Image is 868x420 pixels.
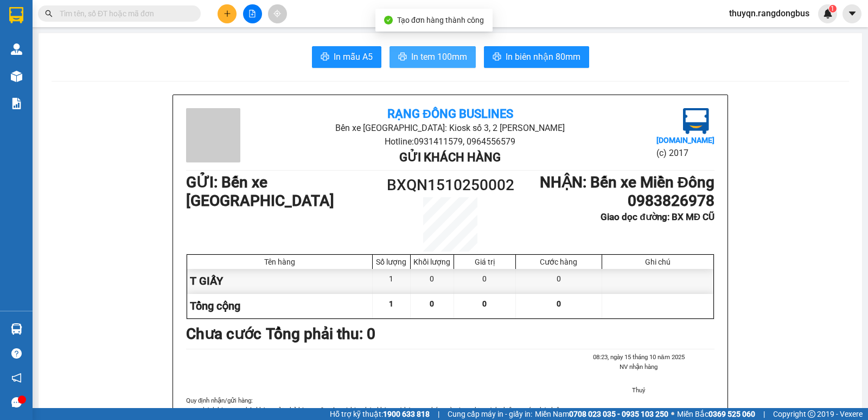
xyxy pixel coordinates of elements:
[390,46,476,68] button: printerIn tem 100mm
[274,121,626,135] li: Bến xe [GEOGRAPHIC_DATA]: Kiosk số 3, 2 [PERSON_NAME]
[605,258,711,266] div: Ghi chú
[677,408,755,420] span: Miền Bắc
[9,7,23,23] img: logo-vxr
[11,373,22,383] span: notification
[45,10,53,17] span: search
[516,269,602,293] div: 0
[266,325,375,343] b: Tổng phải thu: 0
[516,192,714,210] h1: 0983826978
[763,408,765,420] span: |
[411,50,467,64] span: In tem 100mm
[720,7,818,20] span: thuyqn.rangdongbus
[387,107,513,121] b: Rạng Đông Buslines
[413,258,451,266] div: Khối lượng
[384,173,516,197] h1: BXQN1510250002
[535,408,668,420] span: Miền Nam
[11,71,22,82] img: warehouse-icon
[274,135,626,148] li: Hotline: 0931411579, 0964556579
[829,5,837,12] sup: 1
[190,258,369,266] div: Tên hàng
[563,362,714,372] li: NV nhận hàng
[519,258,599,266] div: Cước hàng
[399,151,501,164] b: Gửi khách hàng
[11,397,22,408] span: message
[312,46,381,68] button: printerIn mẫu A5
[847,9,857,18] span: caret-down
[457,258,513,266] div: Giá trị
[190,299,240,312] span: Tổng cộng
[384,16,393,24] span: check-circle
[334,50,373,64] span: In mẫu A5
[808,410,815,418] span: copyright
[248,10,256,17] span: file-add
[656,146,714,160] li: (c) 2017
[506,50,580,64] span: In biên nhận 80mm
[127,35,214,51] div: 0906231706
[484,46,589,68] button: printerIn biên nhận 80mm
[389,299,393,308] span: 1
[656,136,714,145] b: [DOMAIN_NAME]
[563,352,714,362] li: 08:23, ngày 15 tháng 10 năm 2025
[11,98,22,109] img: solution-icon
[127,57,143,68] span: DĐ:
[375,258,407,266] div: Số lượng
[569,410,668,418] strong: 0708 023 035 - 0935 103 250
[268,4,287,23] button: aim
[330,408,430,420] span: Hỗ trợ kỹ thuật:
[11,348,22,359] span: question-circle
[273,10,281,17] span: aim
[430,299,434,308] span: 0
[397,16,484,24] span: Tạo đơn hàng thành công
[683,108,709,134] img: logo.jpg
[186,325,261,343] b: Chưa cước
[373,269,411,293] div: 1
[127,10,153,22] span: Nhận:
[186,173,334,210] b: GỬI : Bến xe [GEOGRAPHIC_DATA]
[9,9,119,35] div: Bến xe [GEOGRAPHIC_DATA]
[11,323,22,335] img: warehouse-icon
[383,410,430,418] strong: 1900 633 818
[482,299,487,308] span: 0
[398,52,407,62] span: printer
[448,408,532,420] span: Cung cấp máy in - giấy in:
[197,405,714,415] li: Khách hàng cam kết không gửi, chở hàng quốc cấm và hàng hóa không có hóa đơn chứng từ và tự chịu ...
[671,412,674,416] span: ⚪️
[563,385,714,395] li: Thuỷ
[127,51,193,89] span: BX MĐ CŨ
[11,43,22,55] img: warehouse-icon
[557,299,561,308] span: 0
[127,9,214,35] div: Bến xe Miền Đông
[493,52,501,62] span: printer
[243,4,262,23] button: file-add
[454,269,516,293] div: 0
[60,8,188,20] input: Tìm tên, số ĐT hoặc mã đơn
[831,5,834,12] span: 1
[823,9,833,18] img: icon-new-feature
[187,269,373,293] div: T GIẤY
[601,211,714,222] b: Giao dọc đường: BX MĐ CŨ
[411,269,454,293] div: 0
[843,4,861,23] button: caret-down
[224,10,231,17] span: plus
[218,4,237,23] button: plus
[9,10,26,22] span: Gửi:
[709,410,755,418] strong: 0369 525 060
[540,173,714,191] b: NHẬN : Bến xe Miền Đông
[321,52,329,62] span: printer
[438,408,439,420] span: |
